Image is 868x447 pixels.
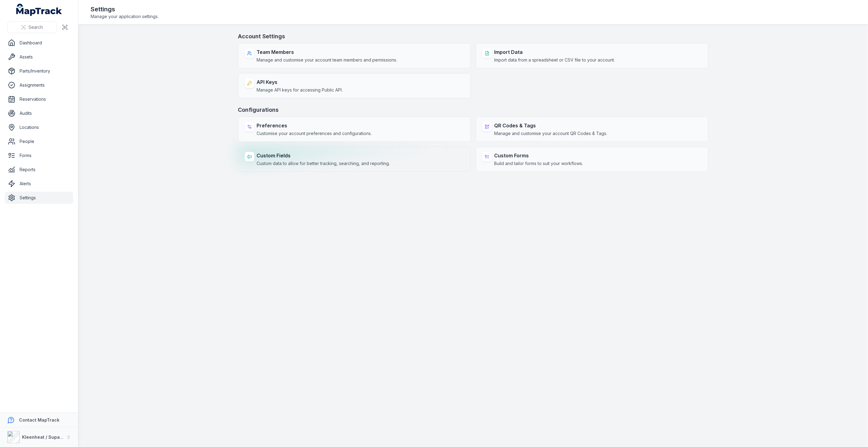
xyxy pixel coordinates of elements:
strong: Import Data [494,48,615,56]
a: Settings [5,192,73,204]
a: Forms [5,149,73,162]
a: PreferencesCustomise your account preferences and configurations. [238,117,471,142]
span: Manage and customise your account QR Codes & Tags. [494,130,607,137]
strong: API Keys [257,78,343,86]
span: Manage and customise your account team members and permissions. [257,57,397,63]
strong: QR Codes & Tags [494,122,607,129]
a: Reservations [5,93,73,105]
a: Assignments [5,79,73,91]
span: Customise your account preferences and configurations. [257,130,372,137]
a: Audits [5,107,73,119]
a: Dashboard [5,37,73,49]
span: Custom data to allow for better tracking, searching, and reporting. [257,160,390,167]
strong: Custom Forms [494,152,583,159]
a: Custom FieldsCustom data to allow for better tracking, searching, and reporting. [238,147,471,172]
span: Manage API keys for accessing Public API. [257,87,343,93]
a: Alerts [5,178,73,190]
strong: Kleenheat / Supagas [22,434,68,440]
strong: Preferences [257,122,372,129]
a: Team MembersManage and customise your account team members and permissions. [238,43,471,68]
span: Build and tailor forms to suit your workflows. [494,160,583,167]
a: QR Codes & TagsManage and customise your account QR Codes & Tags. [476,117,708,142]
a: Locations [5,121,73,133]
strong: Custom Fields [257,152,390,159]
a: Parts/Inventory [5,65,73,77]
h2: Settings [91,5,159,13]
a: API KeysManage API keys for accessing Public API. [238,73,471,98]
strong: Team Members [257,48,397,56]
span: Search [28,24,43,30]
span: Manage your application settings. [91,13,159,20]
button: Search [7,21,57,33]
a: Custom FormsBuild and tailor forms to suit your workflows. [476,147,708,172]
a: Assets [5,51,73,63]
span: Import data from a spreadsheet or CSV file to your account. [494,57,615,63]
a: Reports [5,163,73,176]
a: MapTrack [16,4,62,16]
strong: Contact MapTrack [19,417,59,423]
a: People [5,135,73,148]
h3: Configurations [238,106,708,114]
h3: Account Settings [238,32,708,41]
a: Import DataImport data from a spreadsheet or CSV file to your account. [476,43,708,68]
